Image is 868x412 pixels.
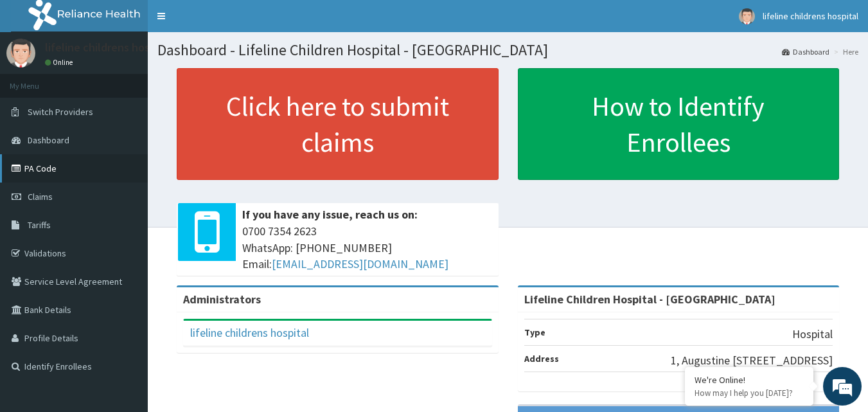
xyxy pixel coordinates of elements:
b: Administrators [183,292,261,307]
img: User Image [6,39,35,67]
p: Hospital [792,326,833,343]
p: 1, Augustine [STREET_ADDRESS] [671,352,833,369]
li: Here [831,46,858,57]
a: [EMAIL_ADDRESS][DOMAIN_NAME] [272,256,448,271]
a: Online [45,58,76,67]
b: Address [524,353,559,364]
b: Type [524,327,545,338]
a: Click here to submit claims [177,68,499,180]
h1: Dashboard - Lifeline Children Hospital - [GEOGRAPHIC_DATA] [157,42,858,58]
a: Dashboard [782,46,829,57]
b: If you have any issue, reach us on: [242,207,418,222]
span: 0700 7354 2623 WhatsApp: [PHONE_NUMBER] Email: [242,223,492,273]
span: Tariffs [28,219,51,231]
span: Switch Providers [28,106,93,118]
p: How may I help you today? [695,388,804,399]
span: Dashboard [28,134,69,146]
strong: Lifeline Children Hospital - [GEOGRAPHIC_DATA] [524,292,775,307]
div: We're Online! [695,374,804,386]
span: lifeline childrens hospital [763,10,858,22]
span: Claims [28,191,53,202]
a: How to Identify Enrollees [518,68,840,180]
p: lifeline childrens hospital [45,42,173,53]
img: User Image [739,8,755,24]
a: lifeline childrens hospital [190,325,309,340]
